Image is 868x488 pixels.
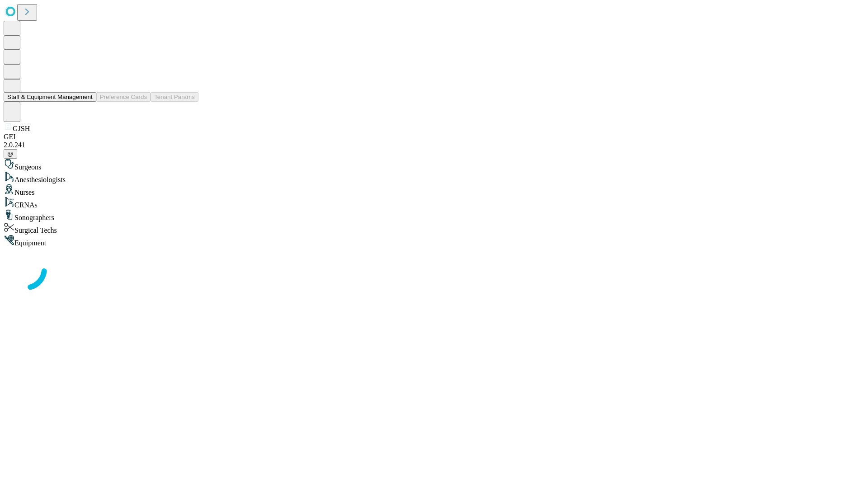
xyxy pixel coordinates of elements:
[13,125,30,132] span: GJSH
[4,141,864,149] div: 2.0.241
[7,150,14,157] span: @
[4,149,17,159] button: @
[4,92,96,102] button: Staff & Equipment Management
[4,133,864,141] div: GEI
[96,92,151,102] button: Preference Cards
[4,171,864,184] div: Anesthesiologists
[4,209,864,222] div: Sonographers
[4,197,864,209] div: CRNAs
[4,159,864,171] div: Surgeons
[4,222,864,235] div: Surgical Techs
[4,235,864,247] div: Equipment
[4,184,864,197] div: Nurses
[151,92,198,102] button: Tenant Params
